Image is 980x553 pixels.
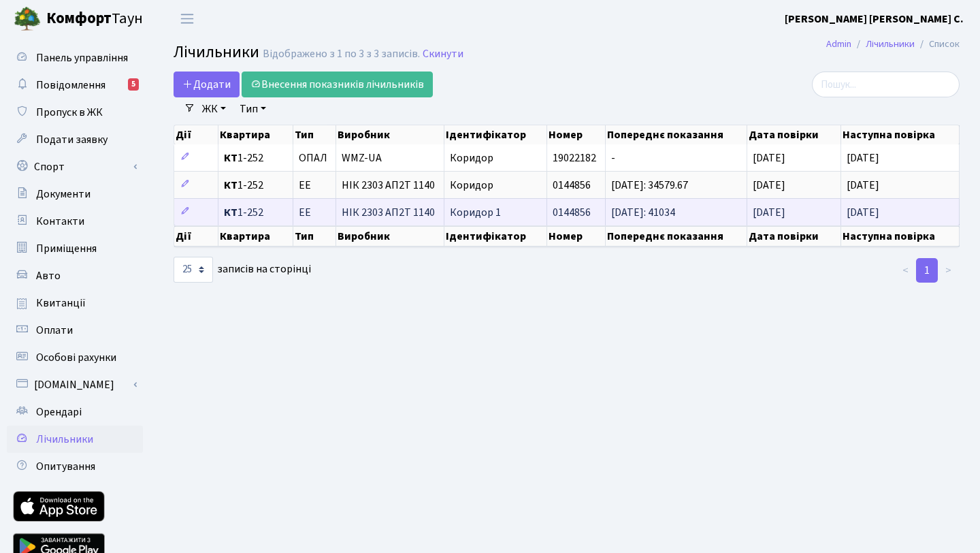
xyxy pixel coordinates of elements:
[299,180,311,191] span: ЕЕ
[7,126,143,153] a: Подати заявку
[218,125,293,144] th: Квартира
[36,187,91,202] span: Документи
[174,226,218,247] th: Дії
[36,350,116,365] span: Особові рахунки
[611,151,615,165] span: -
[841,125,960,144] th: Наступна повірка
[747,125,841,144] th: Дата повірки
[242,72,433,97] a: Внесення показників лічильників
[7,180,143,208] a: Документи
[450,205,501,220] span: Коридор 1
[128,78,139,91] div: 5
[847,205,879,220] span: [DATE]
[7,44,143,72] a: Панель управління
[224,207,287,218] span: 1-252
[174,72,240,97] a: Додати
[606,226,747,247] th: Попереднє показання
[342,153,438,163] span: WMZ-UA
[785,12,964,27] b: [PERSON_NAME] [PERSON_NAME] С.
[336,226,444,247] th: Виробник
[444,125,547,144] th: Ідентифікатор
[7,453,143,480] a: Опитування
[806,30,980,59] nav: breadcrumb
[611,178,688,193] span: [DATE]: 34579.67
[7,235,143,262] a: Приміщення
[753,151,785,165] span: [DATE]
[174,257,213,283] select: записів на сторінці
[224,205,238,220] b: КТ
[36,432,93,447] span: Лічильники
[915,37,960,52] li: Список
[547,226,606,247] th: Номер
[174,125,218,144] th: Дії
[553,151,596,165] span: 19022182
[36,78,105,93] span: Повідомлення
[423,48,463,61] a: Скинути
[547,125,606,144] th: Номер
[36,296,86,311] span: Квитанції
[299,207,311,218] span: ЕЕ
[7,398,143,426] a: Орендарі
[7,344,143,371] a: Особові рахунки
[36,459,95,474] span: Опитування
[553,205,591,220] span: 0144856
[606,125,747,144] th: Попереднє показання
[293,125,337,144] th: Тип
[170,7,204,30] button: Переключити навігацію
[450,178,493,193] span: Коридор
[263,48,420,61] div: Відображено з 1 по 3 з 3 записів.
[218,226,293,247] th: Квартира
[866,37,915,51] a: Лічильники
[182,77,231,92] span: Додати
[841,226,960,247] th: Наступна повірка
[36,268,61,283] span: Авто
[847,178,879,193] span: [DATE]
[747,226,841,247] th: Дата повірки
[450,151,493,165] span: Коридор
[753,178,785,193] span: [DATE]
[812,72,960,97] input: Пошук...
[197,97,231,121] a: ЖК
[224,151,238,165] b: КТ
[785,11,964,27] a: [PERSON_NAME] [PERSON_NAME] С.
[36,50,128,65] span: Панель управління
[847,151,879,165] span: [DATE]
[7,153,143,180] a: Спорт
[174,257,311,283] label: записів на сторінці
[293,226,337,247] th: Тип
[174,40,259,64] span: Лічильники
[916,258,938,283] a: 1
[7,426,143,453] a: Лічильники
[36,323,73,338] span: Оплати
[444,226,547,247] th: Ідентифікатор
[336,125,444,144] th: Виробник
[611,205,675,220] span: [DATE]: 41034
[7,72,143,99] a: Повідомлення5
[14,5,41,33] img: logo.png
[36,214,84,229] span: Контакти
[7,371,143,398] a: [DOMAIN_NAME]
[299,153,327,163] span: ОПАЛ
[826,37,851,51] a: Admin
[224,178,238,193] b: КТ
[342,180,438,191] span: НІК 2303 АП2Т 1140
[7,317,143,344] a: Оплати
[553,178,591,193] span: 0144856
[36,105,103,120] span: Пропуск в ЖК
[36,241,97,256] span: Приміщення
[46,7,143,31] span: Таун
[224,153,287,163] span: 1-252
[224,180,287,191] span: 1-252
[7,208,143,235] a: Контакти
[7,99,143,126] a: Пропуск в ЖК
[46,7,112,29] b: Комфорт
[234,97,272,121] a: Тип
[342,207,438,218] span: НІК 2303 АП2Т 1140
[753,205,785,220] span: [DATE]
[7,289,143,317] a: Квитанції
[36,132,108,147] span: Подати заявку
[36,405,82,420] span: Орендарі
[7,262,143,289] a: Авто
